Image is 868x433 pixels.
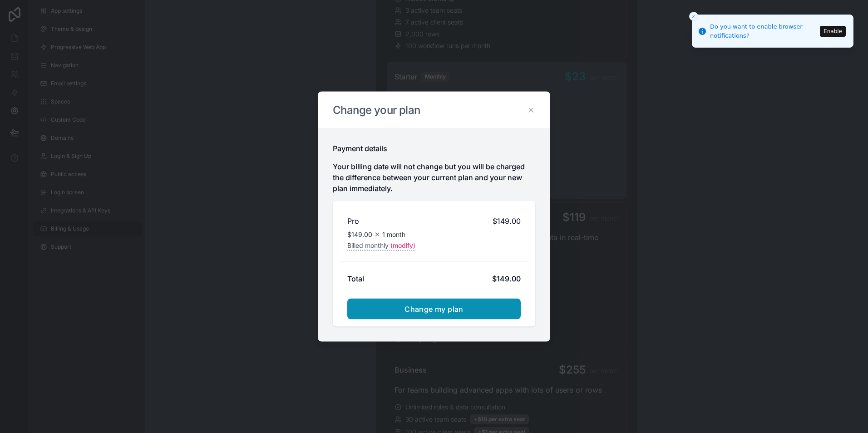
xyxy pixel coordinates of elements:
[347,241,389,250] span: Billed monthly
[404,305,464,314] span: Change my plan
[333,143,387,154] h2: Payment details
[333,103,535,118] h2: Change your plan
[347,230,372,239] span: $149.00
[382,230,405,239] span: 1 month
[347,216,359,226] h2: Pro
[333,161,535,194] p: Your billing date will not change but you will be charged the difference between your current pla...
[347,273,364,284] h2: Total
[390,241,415,250] span: (modify)
[347,299,521,320] button: Change my plan
[492,273,521,284] div: $149.00
[347,241,415,251] button: Billed monthly(modify)
[493,216,521,226] span: $149.00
